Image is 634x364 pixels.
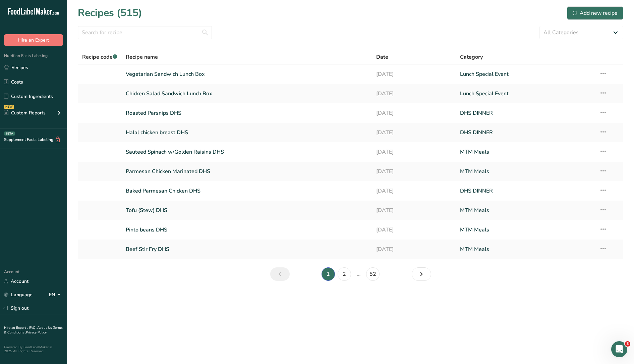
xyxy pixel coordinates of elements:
a: Previous page [270,267,290,281]
span: Recipe name [126,53,158,61]
a: Privacy Policy [26,330,47,335]
a: DHS DINNER [460,184,591,198]
a: [DATE] [376,184,452,198]
a: Hire an Expert . [4,325,28,330]
iframe: Intercom live chat [611,341,627,357]
a: Sauteed Spinach w/Golden Raisins DHS [126,145,368,159]
div: EN [49,291,63,299]
a: About Us . [37,325,53,330]
a: [DATE] [376,242,452,256]
a: Pinto beans DHS [126,223,368,237]
span: Recipe code [82,53,117,61]
div: NEW [4,105,14,109]
span: Date [376,53,388,61]
a: Page 52. [366,267,380,281]
button: Hire an Expert [4,34,63,46]
a: MTM Meals [460,223,591,237]
a: MTM Meals [460,145,591,159]
div: Add new recipe [573,9,618,17]
a: Parmesan Chicken Marinated DHS [126,164,368,178]
button: Add new recipe [567,6,623,20]
a: Baked Parmesan Chicken DHS [126,184,368,198]
div: Powered By FoodLabelMaker © 2025 All Rights Reserved [4,345,63,353]
a: [DATE] [376,87,452,101]
a: [DATE] [376,223,452,237]
a: Chicken Salad Sandwich Lunch Box [126,87,368,101]
a: [DATE] [376,164,452,178]
div: BETA [4,132,15,136]
a: [DATE] [376,145,452,159]
a: Language [4,289,33,301]
a: DHS DINNER [460,125,591,140]
a: Next page [412,267,431,281]
a: [DATE] [376,203,452,217]
a: FAQ . [29,325,37,330]
a: DHS DINNER [460,106,591,120]
a: Beef Stir Fry DHS [126,242,368,256]
a: [DATE] [376,67,452,81]
a: Vegetarian Sandwich Lunch Box [126,67,368,81]
a: MTM Meals [460,164,591,178]
a: Tofu (Stew) DHS [126,203,368,217]
a: Terms & Conditions . [4,325,63,335]
a: Roasted Parsnips DHS [126,106,368,120]
span: Category [460,53,483,61]
h1: Recipes (515) [78,5,142,20]
a: MTM Meals [460,203,591,217]
a: [DATE] [376,125,452,140]
a: MTM Meals [460,242,591,256]
a: Lunch Special Event [460,87,591,101]
a: Halal chicken breast DHS [126,125,368,140]
span: 3 [625,341,630,347]
div: Custom Reports [4,109,46,116]
a: [DATE] [376,106,452,120]
a: Lunch Special Event [460,67,591,81]
input: Search for recipe [78,26,212,39]
a: Page 2. [338,267,351,281]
